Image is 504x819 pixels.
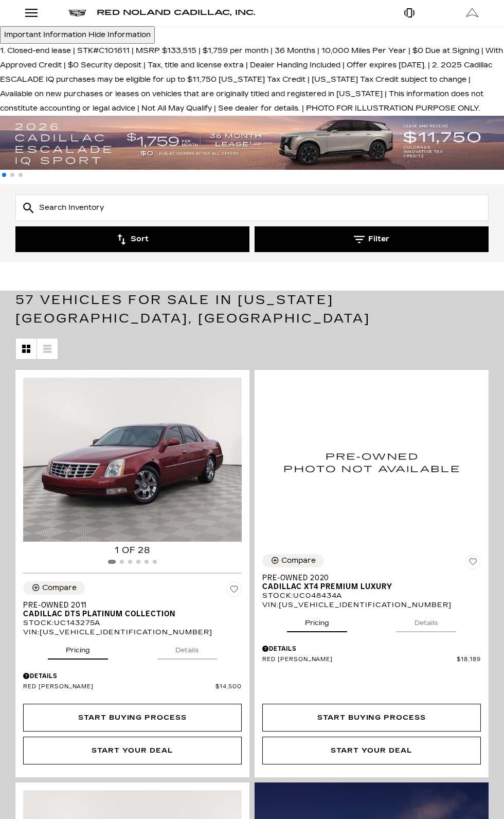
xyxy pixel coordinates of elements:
span: Pre-Owned 2011 [23,601,234,610]
span: Cadillac XT4 Premium Luxury [262,582,473,591]
div: Start Your Deal [262,737,481,764]
img: 2020 Cadillac XT4 Premium Luxury [262,378,481,546]
div: VIN: [US_VEHICLE_IDENTIFICATION_NUMBER] [262,600,481,610]
span: Important Information [4,30,86,39]
a: Red Noland Cadillac, Inc. [97,9,256,16]
span: Cadillac DTS Platinum Collection [23,610,234,618]
a: Red [PERSON_NAME] $14,500 [23,683,242,691]
button: details tab [157,637,217,660]
span: Red [PERSON_NAME] [262,656,457,664]
span: Red [PERSON_NAME] [23,683,215,691]
span: Pre-Owned 2020 [262,574,473,582]
div: 1 / 2 [23,378,242,542]
div: Start Your Deal [331,745,412,756]
span: Go to slide 3 [19,173,23,177]
button: Filter [255,226,489,252]
div: Pricing Details - Pre-Owned 2020 Cadillac XT4 Premium Luxury [262,644,481,653]
a: Red [PERSON_NAME] $18,189 [262,656,481,664]
div: Start Your Deal [23,737,242,764]
div: Start Buying Process [23,704,242,732]
div: VIN: [US_VEHICLE_IDENTIFICATION_NUMBER] [23,628,242,637]
a: Pre-Owned 2011Cadillac DTS Platinum Collection [23,601,242,618]
div: Start Buying Process [78,712,187,723]
div: Stock : UC143275A [23,618,242,628]
div: Pricing Details - Pre-Owned 2011 Cadillac DTS Platinum Collection [23,671,242,681]
button: pricing tab [48,637,108,660]
span: $18,189 [457,656,481,664]
div: Start Buying Process [317,712,426,723]
button: Compare Vehicle [23,581,85,595]
span: Hide Information [88,30,151,39]
span: Red Noland Cadillac, Inc. [97,8,256,17]
div: Next slide [223,549,237,572]
div: Compare [281,556,316,565]
span: Go to slide 2 [10,173,14,177]
button: details tab [397,610,456,632]
div: Compare [42,583,77,593]
span: Go to slide 1 [2,173,6,177]
span: $14,500 [215,683,242,691]
span: 57 Vehicles for Sale in [US_STATE][GEOGRAPHIC_DATA], [GEOGRAPHIC_DATA] [15,293,370,326]
button: pricing tab [287,610,347,632]
img: 2011 Cadillac DTS Platinum Collection 1 [23,378,242,542]
input: Search Inventory [15,194,489,221]
button: Save Vehicle [465,554,481,574]
img: Cadillac logo [68,10,86,16]
div: Start Buying Process [262,704,481,732]
a: Pre-Owned 2020Cadillac XT4 Premium Luxury [262,574,481,591]
button: Save Vehicle [226,581,242,601]
button: Compare Vehicle [262,554,324,567]
div: Start Your Deal [92,745,173,756]
button: Sort [15,226,249,252]
div: Stock : UC048434A [262,591,481,600]
div: 1 of 28 [23,545,242,556]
